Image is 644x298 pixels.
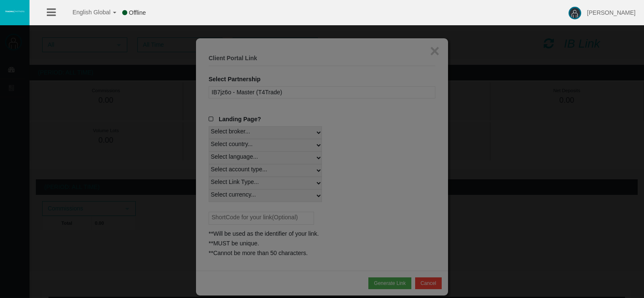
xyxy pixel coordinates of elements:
span: Offline [129,9,146,16]
span: English Global [62,9,110,16]
img: logo.svg [4,10,25,13]
img: user-image [569,7,581,19]
span: [PERSON_NAME] [587,9,636,16]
